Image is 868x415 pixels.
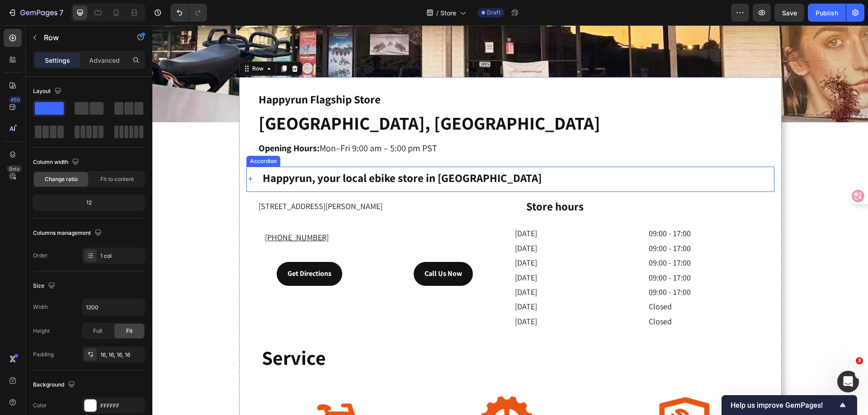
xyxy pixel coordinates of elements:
div: Height [33,327,50,335]
span: Fit to content [100,175,134,183]
button: Publish [808,4,846,22]
input: Auto [82,299,145,315]
p: Row [44,32,121,43]
div: FFFFFF [100,402,143,410]
div: 1 col [100,252,143,260]
div: Column width [33,156,81,168]
iframe: To enrich screen reader interactions, please activate Accessibility in Grammarly extension settings [152,25,868,415]
span: 3 [856,357,863,364]
p: [DATE] [DATE] [DATE] [DATE] [DATE] [DATE] [DATE] [363,201,487,303]
span: Draft [487,9,500,17]
span: Full [93,327,102,335]
div: Layout [33,85,63,98]
button: Save [774,4,804,22]
span: Fit [126,327,132,335]
div: Beta [7,165,22,173]
div: Order [33,252,48,260]
span: Help us improve GemPages! [731,401,837,410]
iframe: Intercom live chat [837,371,859,392]
div: Publish [816,8,838,18]
button: Show survey - Help us improve GemPages! [731,400,848,410]
span: Change ratio [45,175,78,183]
div: Color [33,401,47,410]
a: Call Us Now [261,237,321,261]
div: Undo/Redo [170,4,207,22]
p: 7 [59,7,63,18]
div: Size [33,280,57,292]
h2: Service [108,319,608,346]
strong: Store hours [374,173,431,188]
div: Row [98,39,113,47]
strong: Call Us Now [272,243,310,253]
div: 450 [9,96,22,103]
div: Width [33,303,48,311]
p: Settings [45,56,70,65]
div: Background [33,379,77,391]
p: Advanced [89,56,120,65]
span: Save [782,9,797,17]
div: 12 [35,196,143,209]
button: 7 [4,4,67,22]
span: / [436,8,439,18]
div: Padding [33,350,54,359]
span: Store [440,8,456,18]
p: 09:00 - 17:00 09:00 - 17:00 09:00 - 17:00 09:00 - 17:00 09:00 - 17:00 Closed Closed [496,201,621,303]
div: Columns management [33,227,104,239]
div: 16, 16, 16, 16 [100,351,143,359]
